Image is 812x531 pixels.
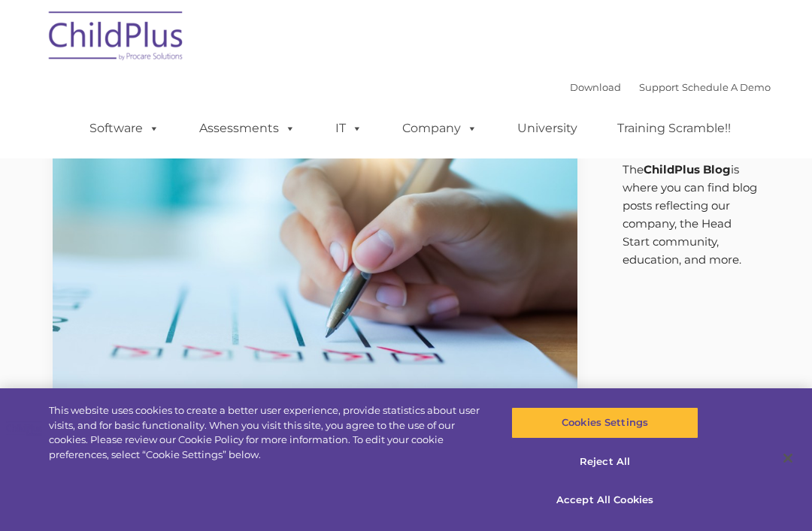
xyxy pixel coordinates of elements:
[682,81,771,93] a: Schedule A Demo
[511,484,698,516] button: Accept All Cookies
[644,162,731,176] strong: ChildPlus Blog
[502,113,592,143] a: University
[771,442,804,475] button: Close
[639,81,679,93] a: Support
[53,105,577,400] img: Efficiency Boost: ChildPlus Online's Enhanced Family Pre-Application Process - Streamlining Appli...
[570,81,771,93] font: |
[570,81,621,93] a: Download
[623,161,760,269] p: The is where you can find blog posts reflecting our company, the Head Start community, education,...
[602,113,746,143] a: Training Scramble!!
[74,113,174,143] a: Software
[41,1,192,76] img: ChildPlus by Procare Solutions
[387,113,492,143] a: Company
[511,407,698,439] button: Cookies Settings
[320,113,377,143] a: IT
[184,113,311,143] a: Assessments
[511,446,698,478] button: Reject All
[49,403,487,462] div: This website uses cookies to create a better user experience, provide statistics about user visit...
